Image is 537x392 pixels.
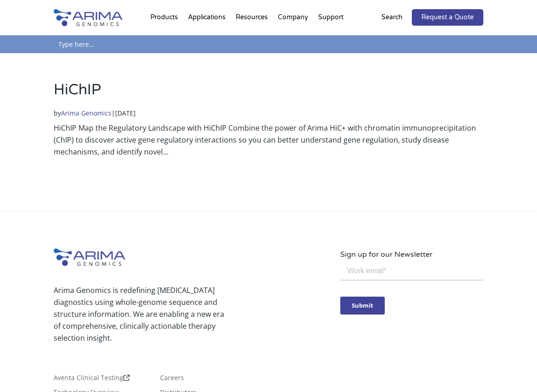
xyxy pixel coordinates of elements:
a: Request a Quote [412,9,483,26]
img: Arima-Genomics-logo [54,9,122,26]
input: Type here... [54,35,483,53]
a: Arima Genomics [61,109,111,117]
a: HiChIP [54,81,101,99]
img: Arima-Genomics-logo [54,248,125,266]
span: [DATE] [115,109,136,117]
p: Arima Genomics is redefining [MEDICAL_DATA] diagnostics using whole-genome sequence and structure... [54,284,226,344]
p: by | [54,107,483,119]
article: HiChIP Map the Regulatory Landscape with HiChIP Combine the power of Arima HiC+ with chromatin im... [54,80,483,158]
p: Search [382,11,403,23]
p: Sign up for our Newsletter [340,248,483,260]
a: Careers [160,375,184,385]
iframe: Form 0 [340,260,483,320]
iframe: Chat Widget [491,348,537,392]
a: Aventa Clinical Testing [54,375,130,385]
